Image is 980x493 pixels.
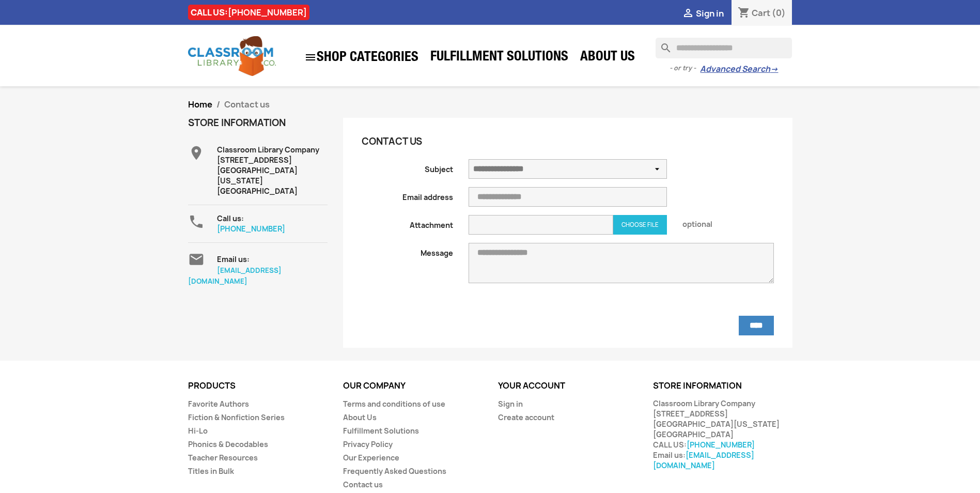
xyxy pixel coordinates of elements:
a: Privacy Policy [343,439,393,449]
span: (0) [772,7,786,19]
h4: Store information [188,118,328,128]
div: Classroom Library Company [STREET_ADDRESS] [GEOGRAPHIC_DATA][US_STATE] [GEOGRAPHIC_DATA] [217,145,328,196]
a: Contact us [343,480,383,489]
i:  [188,251,205,268]
i:  [188,145,205,161]
label: Email address [354,187,461,203]
a: [EMAIL_ADDRESS][DOMAIN_NAME] [188,266,282,286]
a: Sign in [498,399,523,409]
a: Titles in Bulk [188,466,234,476]
label: Subject [354,159,461,175]
a: Terms and conditions of use [343,399,445,409]
p: Store information [653,381,792,391]
i:  [682,8,694,20]
a: Advanced Search→ [700,64,778,74]
a: Hi-Lo [188,426,208,436]
label: Message [354,243,461,258]
i:  [304,51,317,64]
span: Contact us [224,99,270,110]
a: Frequently Asked Questions [343,466,446,476]
a: Create account [498,412,554,422]
a: About Us [343,412,377,422]
span: → [770,64,778,74]
a: [PHONE_NUMBER] [228,7,307,18]
div: Call us: [217,213,328,234]
p: Products [188,381,328,391]
a: Fiction & Nonfiction Series [188,412,285,422]
a: Fulfillment Solutions [425,48,573,68]
a: SHOP CATEGORIES [299,46,424,69]
h3: Contact us [362,136,667,147]
a: Fulfillment Solutions [343,426,419,436]
input: Search [656,38,792,58]
i: search [656,38,668,50]
a: [EMAIL_ADDRESS][DOMAIN_NAME] [653,450,754,470]
a: [PHONE_NUMBER] [687,440,755,450]
div: Email us: [217,251,328,265]
div: CALL US: [188,5,309,20]
span: optional [675,215,782,229]
i: shopping_cart [738,7,750,20]
a: Our Experience [343,453,399,463]
a: About Us [575,48,640,68]
a: Phonics & Decodables [188,439,268,449]
a: Home [188,99,212,110]
span: Choose file [621,221,659,228]
span: Cart [752,7,770,19]
img: Classroom Library Company [188,36,276,76]
i:  [188,213,205,230]
span: Sign in [696,8,724,19]
a:  Sign in [682,8,724,19]
a: Favorite Authors [188,399,249,409]
div: Classroom Library Company [STREET_ADDRESS] [GEOGRAPHIC_DATA][US_STATE] [GEOGRAPHIC_DATA] CALL US:... [653,398,792,471]
label: Attachment [354,215,461,230]
a: Teacher Resources [188,453,258,463]
p: Our company [343,381,483,391]
a: Your account [498,380,565,391]
a: [PHONE_NUMBER] [217,224,285,234]
span: - or try - [670,63,700,73]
